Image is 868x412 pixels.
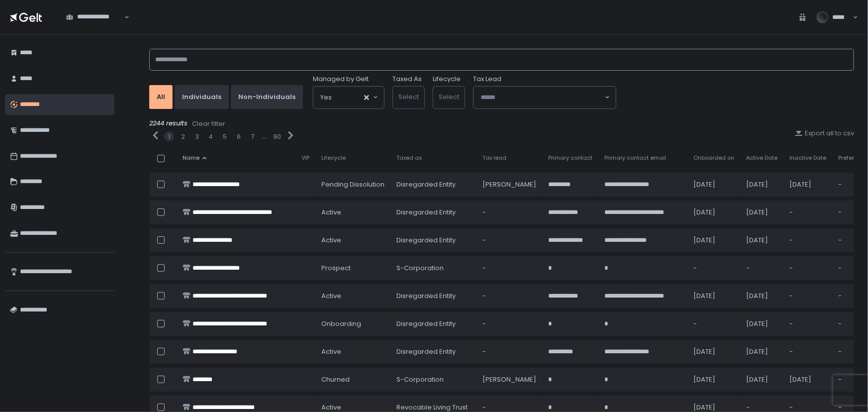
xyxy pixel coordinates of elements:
label: Lifecycle [433,75,461,84]
div: - [789,347,826,356]
div: - [789,292,826,301]
div: - [482,236,536,245]
div: [DATE] [789,375,826,384]
span: Inactive Date [789,154,826,162]
span: active [321,292,341,301]
span: active [321,403,341,412]
div: - [789,403,826,412]
div: - [789,264,826,273]
button: Non-Individuals [231,85,303,109]
div: Disregarded Entity [396,180,471,189]
div: Clear filter [192,119,225,128]
button: All [149,85,173,109]
label: Taxed As [392,75,422,84]
button: 6 [237,132,241,141]
div: [DATE] [746,208,777,217]
span: Taxed as [396,154,422,162]
span: pending Dissolution [321,180,385,189]
span: active [321,208,341,217]
span: Yes [320,93,332,103]
input: Search for option [481,93,604,103]
span: Managed by Gelt [313,75,369,84]
div: Search for option [474,87,616,108]
span: active [321,347,341,356]
span: VIP [301,154,309,162]
button: 7 [251,132,255,141]
div: [DATE] [693,236,734,245]
button: Export all to csv [795,129,854,138]
div: - [482,403,536,412]
input: Search for option [66,21,123,31]
div: [DATE] [746,180,777,189]
button: 90 [273,132,281,141]
span: Tax lead [482,154,506,162]
div: - [789,208,826,217]
span: Select [398,92,419,102]
div: Search for option [313,87,384,108]
div: - [746,403,777,412]
span: Tax Lead [473,75,501,84]
div: [DATE] [746,292,777,301]
span: Active Date [746,154,777,162]
div: Disregarded Entity [396,292,471,301]
span: Select [439,92,459,102]
div: 2244 results [149,119,854,129]
button: 2 [181,132,185,141]
div: [DATE] [746,236,777,245]
span: Onboarded on [693,154,734,162]
div: - [789,236,826,245]
div: [PERSON_NAME] [482,180,536,189]
div: Individuals [182,93,221,102]
button: 5 [223,132,227,141]
div: [DATE] [693,208,734,217]
div: All [157,93,165,102]
div: Disregarded Entity [396,208,471,217]
button: 1 [168,132,170,141]
div: ... [263,132,267,141]
div: - [693,264,734,273]
div: Search for option [60,7,129,28]
div: [DATE] [746,319,777,328]
button: Clear Selected [364,95,369,100]
div: Revocable Living Trust [396,403,471,412]
div: - [482,292,536,301]
span: Primary contact [548,154,592,162]
div: - [693,319,734,328]
div: [DATE] [789,180,826,189]
span: active [321,236,341,245]
div: [DATE] [746,375,777,384]
button: 4 [209,132,213,141]
span: churned [321,375,350,384]
input: Search for option [332,93,363,103]
div: - [482,208,536,217]
span: Lifecycle [321,154,346,162]
div: [DATE] [693,403,734,412]
div: [DATE] [693,180,734,189]
span: prospect [321,264,351,273]
div: S-Corporation [396,264,471,273]
div: - [482,319,536,328]
div: - [789,319,826,328]
div: Disregarded Entity [396,319,471,328]
div: [DATE] [693,375,734,384]
div: [PERSON_NAME] [482,375,536,384]
span: Primary contact email [604,154,666,162]
div: Disregarded Entity [396,236,471,245]
button: Clear filter [192,119,226,129]
div: S-Corporation [396,375,471,384]
div: [DATE] [693,347,734,356]
div: Non-Individuals [238,93,295,102]
button: 3 [195,132,199,141]
span: Name [183,154,199,162]
div: Disregarded Entity [396,347,471,356]
div: - [746,264,777,273]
